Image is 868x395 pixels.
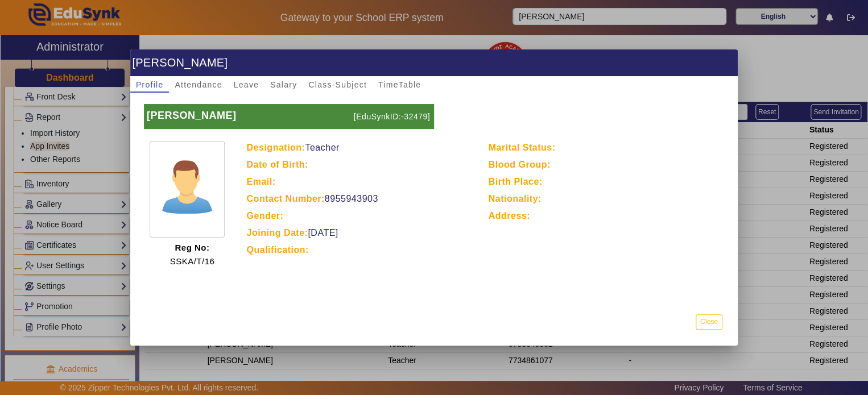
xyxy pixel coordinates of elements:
[175,243,209,252] b: Reg No:
[246,192,476,206] p: 8955943903
[246,194,324,203] b: Contact Number:
[696,314,722,330] button: Close
[378,81,421,89] span: TimeTable
[246,177,275,186] b: Email:
[175,81,222,89] span: Attendance
[489,160,551,169] b: Blood Group:
[246,226,476,240] p: [DATE]
[489,177,543,186] b: Birth Place:
[147,110,237,121] b: [PERSON_NAME]
[170,256,215,266] span: SSKA/T/16
[130,49,738,76] h1: [PERSON_NAME]
[234,81,259,89] span: Leave
[246,245,308,255] b: Qualification:
[150,141,225,238] img: profile.png
[308,81,367,89] span: Class-Subject
[246,211,283,221] b: Gender:
[246,228,308,238] b: Joining Date:
[489,211,530,221] b: Address:
[246,143,305,152] b: Designation:
[270,81,297,89] span: Salary
[246,160,308,169] b: Date of Birth:
[351,104,434,129] p: [EduSynkID:-32479]
[246,141,476,155] p: Teacher
[489,143,556,152] b: Marital Status:
[489,194,542,203] b: Nationality:
[136,81,163,89] span: Profile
